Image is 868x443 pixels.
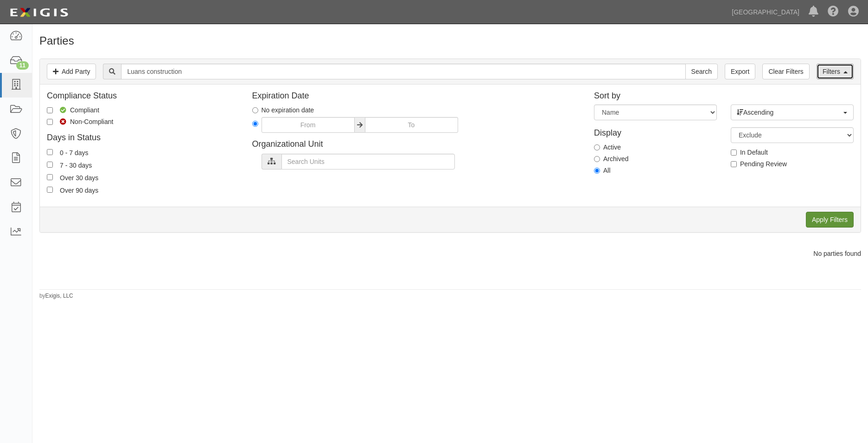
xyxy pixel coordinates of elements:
[60,147,88,157] div: 0 - 7 days
[60,172,98,182] div: Over 30 days
[806,212,854,228] input: Apply Filters
[47,162,53,168] input: 7 - 30 days
[39,35,861,47] h1: Parties
[47,117,113,126] label: Non-Compliant
[594,166,611,175] label: All
[252,107,258,113] input: No expiration date
[828,7,839,18] i: Help Center - Complianz
[731,104,854,120] button: Ascending
[731,159,787,169] label: Pending Review
[594,143,621,152] label: Active
[45,293,73,299] a: Exigis, LLC
[252,140,581,149] h4: Organizational Unit
[47,133,238,143] h4: Days in Status
[47,187,53,193] input: Over 90 days
[16,61,29,70] div: 11
[594,168,600,174] input: All
[252,91,581,101] h4: Expiration Date
[594,125,717,138] h4: Display
[47,91,238,101] h4: Compliance Status
[731,161,737,167] input: Pending Review
[281,154,455,169] input: Search Units
[32,249,868,258] div: No parties found
[762,64,809,79] a: Clear Filters
[121,64,685,79] input: Search
[685,64,718,79] input: Search
[731,150,737,156] input: In Default
[725,64,755,79] a: Export
[39,292,73,300] small: by
[47,105,99,115] label: Compliant
[594,91,854,101] h4: Sort by
[262,117,355,133] input: From
[7,4,71,21] img: logo-5460c22ac91f19d4615b14bd174203de0afe785f0fc80cf4dbbc73dc1793850b.png
[727,3,804,21] a: [GEOGRAPHIC_DATA]
[47,174,53,180] input: Over 30 days
[47,119,53,125] input: Non-Compliant
[252,105,314,115] label: No expiration date
[47,149,53,155] input: 0 - 7 days
[60,185,98,195] div: Over 90 days
[47,64,96,79] a: Add Party
[594,156,600,162] input: Archived
[737,108,842,117] span: Ascending
[817,64,854,79] a: Filters
[365,117,458,133] input: To
[60,160,92,170] div: 7 - 30 days
[47,107,53,113] input: Compliant
[594,154,628,163] label: Archived
[594,144,600,150] input: Active
[731,148,768,157] label: In Default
